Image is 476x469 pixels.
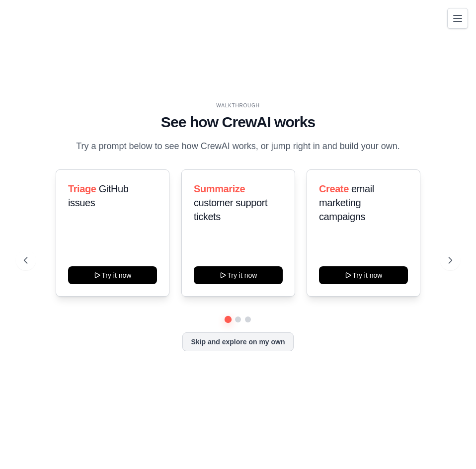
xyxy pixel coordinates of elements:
span: Create [319,183,349,194]
span: customer support tickets [194,197,267,222]
p: Try a prompt below to see how CrewAI works, or jump right in and build your own. [71,139,405,154]
span: Triage [68,183,96,194]
button: Try it now [194,266,283,284]
div: WALKTHROUGH [24,102,452,109]
span: email marketing campaigns [319,183,374,222]
h1: See how CrewAI works [24,113,452,131]
button: Try it now [319,266,408,284]
span: Summarize [194,183,245,194]
span: GitHub issues [68,183,129,208]
button: Skip and explore on my own [182,332,293,351]
button: Toggle navigation [447,8,468,29]
button: Try it now [68,266,157,284]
